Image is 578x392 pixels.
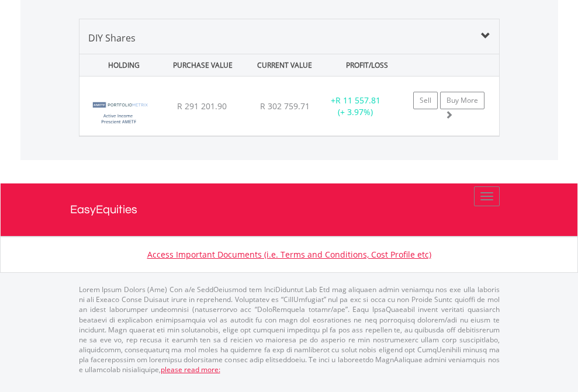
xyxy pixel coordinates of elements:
[70,183,508,236] a: EasyEquities
[440,92,484,109] a: Buy More
[245,54,324,76] div: CURRENT VALUE
[335,95,380,106] span: R 11 557.81
[319,95,392,118] div: + (+ 3.97%)
[327,54,407,76] div: PROFIT/LOSS
[147,249,431,260] a: Access Important Documents (i.e. Terms and Conditions, Cost Profile etc)
[88,32,136,44] span: DIY Shares
[161,365,220,374] a: please read more:
[413,92,438,109] a: Sell
[163,54,243,76] div: PURCHASE VALUE
[81,54,160,76] div: HOLDING
[79,285,500,374] p: Lorem Ipsum Dolors (Ame) Con a/e SeddOeiusmod tem InciDiduntut Lab Etd mag aliquaen admin veniamq...
[85,91,153,133] img: TFSA.PMXINC.png
[260,100,310,112] span: R 302 759.71
[177,100,227,112] span: R 291 201.90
